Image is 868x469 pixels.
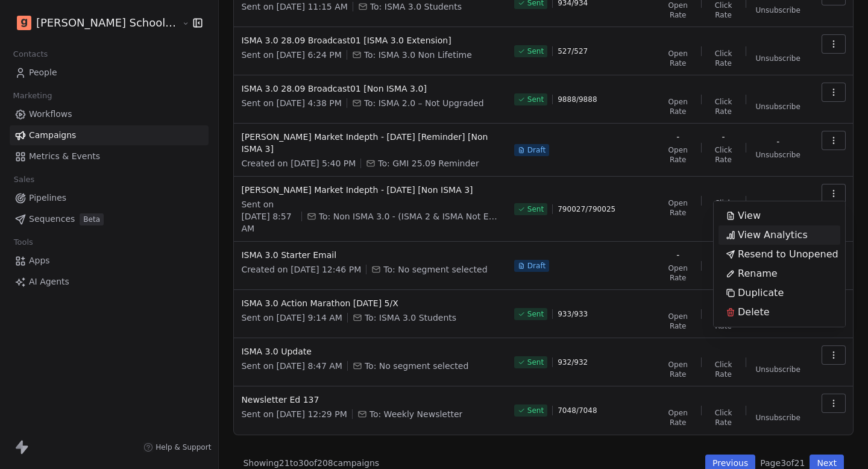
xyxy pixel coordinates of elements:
span: Rename [738,266,778,281]
div: Suggestions [719,206,840,322]
span: Duplicate [738,286,784,300]
span: Delete [738,305,770,319]
span: View Analytics [738,228,808,242]
span: Resend to Unopened [738,247,838,262]
span: View [738,209,761,223]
